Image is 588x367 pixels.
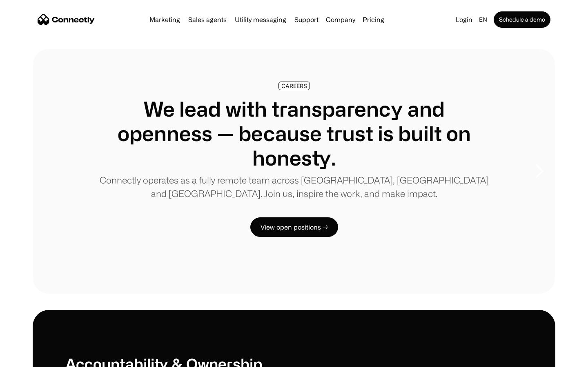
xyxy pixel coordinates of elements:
a: Login [452,14,476,25]
a: Support [291,16,322,23]
a: Sales agents [185,16,230,23]
div: carousel [33,49,555,294]
p: Connectly operates as a fully remote team across [GEOGRAPHIC_DATA], [GEOGRAPHIC_DATA] and [GEOGRA... [98,173,490,200]
div: en [479,14,487,25]
div: 1 of 8 [33,49,555,294]
div: Company [323,14,358,25]
a: Utility messaging [232,16,290,23]
div: Company [326,14,355,25]
div: next slide [523,130,555,212]
a: Schedule a demo [494,11,550,28]
h1: We lead with transparency and openness — because trust is built on honesty. [98,97,490,170]
a: Pricing [359,16,388,23]
div: CAREERS [281,83,307,89]
a: View open positions → [250,217,338,237]
ul: Language list [16,353,49,364]
a: Marketing [146,16,183,23]
div: en [476,14,492,25]
aside: Language selected: English [8,352,49,364]
a: home [38,13,95,26]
